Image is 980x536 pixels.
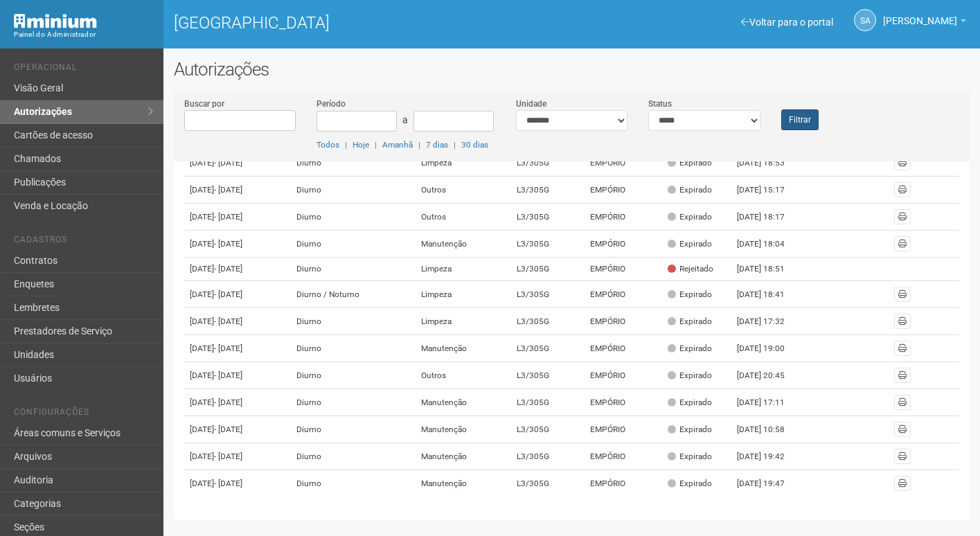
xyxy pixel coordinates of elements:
span: | [375,140,377,150]
td: Diurno [291,258,416,281]
td: Diurno [291,335,416,362]
td: EMPÓRIO [585,416,663,443]
span: - [DATE] [214,452,242,461]
td: Diurno [291,231,416,258]
td: L3/305G [511,150,585,177]
span: - [DATE] [214,425,242,434]
td: L3/305G [511,177,585,204]
a: Todos [317,140,339,150]
div: Painel do Administrador [14,28,153,41]
td: Limpeza [416,308,511,335]
div: Expirado [668,424,712,436]
td: EMPÓRIO [585,231,663,258]
td: Diurno [291,470,416,497]
td: [DATE] [184,177,292,204]
td: L3/305G [511,308,585,335]
span: - [DATE] [214,212,242,222]
li: Operacional [14,62,153,77]
td: Outros [416,177,511,204]
td: [DATE] [184,362,292,389]
td: L3/305G [511,443,585,470]
td: [DATE] [184,443,292,470]
td: EMPÓRIO [585,258,663,281]
td: Outros [416,204,511,231]
td: [DATE] [184,231,292,258]
a: 30 dias [461,140,488,150]
td: Diurno [291,416,416,443]
div: Expirado [668,211,712,223]
h2: Autorizações [174,59,970,80]
span: | [454,140,456,150]
td: [DATE] 19:47 [731,470,808,497]
td: [DATE] 19:00 [731,335,808,362]
td: [DATE] 17:11 [731,389,808,416]
li: Cadastros [14,235,153,249]
td: [DATE] 19:42 [731,443,808,470]
div: Expirado [668,478,712,490]
a: Hoje [353,140,369,150]
div: Expirado [668,157,712,169]
td: [DATE] [184,470,292,497]
a: [PERSON_NAME] [883,17,966,28]
td: Diurno [291,389,416,416]
a: 7 dias [426,140,448,150]
td: [DATE] [184,416,292,443]
label: Status [648,98,672,110]
a: SA [854,9,876,31]
td: L3/305G [511,281,585,308]
td: [DATE] [184,281,292,308]
td: [DATE] [184,258,292,281]
span: | [345,140,347,150]
td: L3/305G [511,362,585,389]
td: L3/305G [511,470,585,497]
img: Minium [14,14,97,28]
td: Diurno [291,308,416,335]
td: Limpeza [416,281,511,308]
td: [DATE] 20:45 [731,362,808,389]
td: Diurno [291,362,416,389]
td: EMPÓRIO [585,335,663,362]
span: - [DATE] [214,343,242,353]
td: EMPÓRIO [585,308,663,335]
div: Expirado [668,238,712,250]
a: Amanhã [382,140,413,150]
td: [DATE] [184,204,292,231]
span: a [402,114,408,125]
td: Diurno [291,443,416,470]
td: Manutenção [416,231,511,258]
div: Expirado [668,370,712,382]
span: - [DATE] [214,316,242,326]
td: Manutenção [416,389,511,416]
td: [DATE] 18:53 [731,150,808,177]
td: [DATE] 18:17 [731,204,808,231]
div: Expirado [668,397,712,409]
td: L3/305G [511,231,585,258]
td: [DATE] 17:32 [731,308,808,335]
td: [DATE] [184,389,292,416]
td: EMPÓRIO [585,470,663,497]
td: [DATE] 10:58 [731,416,808,443]
td: [DATE] [184,335,292,362]
li: Configurações [14,407,153,422]
h1: [GEOGRAPHIC_DATA] [174,14,562,32]
td: [DATE] [184,150,292,177]
td: L3/305G [511,204,585,231]
td: Diurno [291,204,416,231]
td: L3/305G [511,258,585,281]
td: Manutenção [416,335,511,362]
div: Rejeitado [668,263,713,275]
span: - [DATE] [214,397,242,407]
div: Expirado [668,289,712,301]
a: Voltar para o portal [741,17,833,28]
label: Período [317,98,346,110]
td: Manutenção [416,416,511,443]
span: - [DATE] [214,158,242,168]
button: Filtrar [781,109,819,130]
td: L3/305G [511,335,585,362]
span: - [DATE] [214,479,242,488]
td: Limpeza [416,150,511,177]
td: Outros [416,362,511,389]
td: Diurno [291,150,416,177]
td: EMPÓRIO [585,281,663,308]
td: EMPÓRIO [585,177,663,204]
